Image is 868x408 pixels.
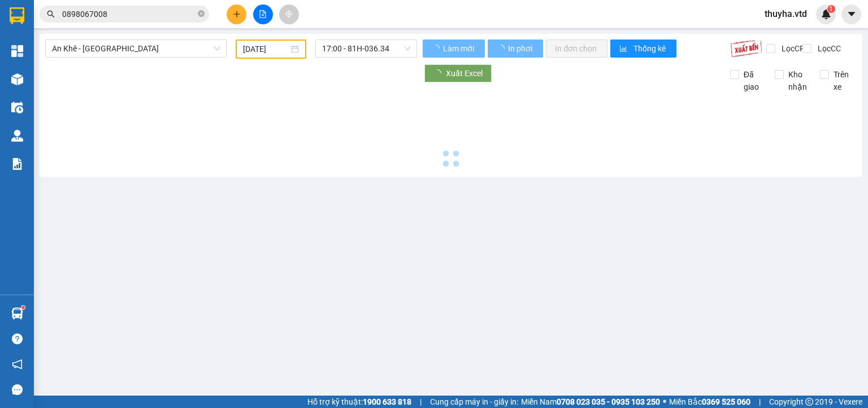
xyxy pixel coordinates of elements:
[446,67,483,80] span: Xuất Excel
[756,7,816,21] span: thuyha.vtd
[847,9,857,19] span: caret-down
[11,102,23,113] img: warehouse-icon
[420,396,422,408] span: |
[827,5,835,13] sup: 1
[62,8,196,20] input: Tìm tên, số ĐT hoặc mã đơn
[702,397,750,406] strong: 0369 525 060
[759,396,761,408] span: |
[619,45,629,54] span: bar-chart
[21,306,25,309] sup: 1
[253,5,273,24] button: file-add
[821,9,831,19] img: icon-new-feature
[669,396,750,408] span: Miền Bắc
[322,40,411,57] span: 17:00 - 81H-036.34
[11,308,23,319] img: warehouse-icon
[363,397,411,406] strong: 1900 633 818
[307,396,411,408] span: Hỗ trợ kỹ thuật:
[259,10,267,18] span: file-add
[11,45,23,57] img: dashboard-icon
[198,9,205,20] span: close-circle
[47,10,55,18] span: search
[227,5,246,24] button: plus
[285,10,293,18] span: aim
[12,384,23,395] span: message
[233,10,241,18] span: plus
[430,396,518,408] span: Cung cấp máy in - giấy in:
[279,5,299,24] button: aim
[10,7,24,24] img: logo-vxr
[841,5,861,24] button: caret-down
[497,45,506,52] span: loading
[11,130,23,142] img: warehouse-icon
[546,40,607,58] button: In đơn chọn
[829,5,833,13] span: 1
[198,10,205,17] span: close-circle
[508,42,534,55] span: In phơi
[557,397,660,406] strong: 0708 023 035 - 0935 103 250
[488,40,543,58] button: In phơi
[443,42,476,55] span: Làm mới
[739,68,767,93] span: Đã giao
[424,64,492,82] button: Xuất Excel
[829,68,857,93] span: Trên xe
[805,398,813,406] span: copyright
[777,42,806,55] span: Lọc CR
[813,42,843,55] span: Lọc CC
[12,359,23,370] span: notification
[11,158,23,170] img: solution-icon
[12,334,23,344] span: question-circle
[432,45,441,52] span: loading
[521,396,660,408] span: Miền Nam
[11,73,23,85] img: warehouse-icon
[243,43,288,55] input: 13/09/2025
[423,40,485,58] button: Làm mới
[663,400,666,404] span: ⚪️
[730,40,762,58] img: 9k=
[610,40,676,58] button: bar-chartThống kê
[52,40,220,57] span: An Khê - Sài Gòn
[784,68,811,93] span: Kho nhận
[633,42,667,55] span: Thống kê
[433,69,446,77] span: loading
